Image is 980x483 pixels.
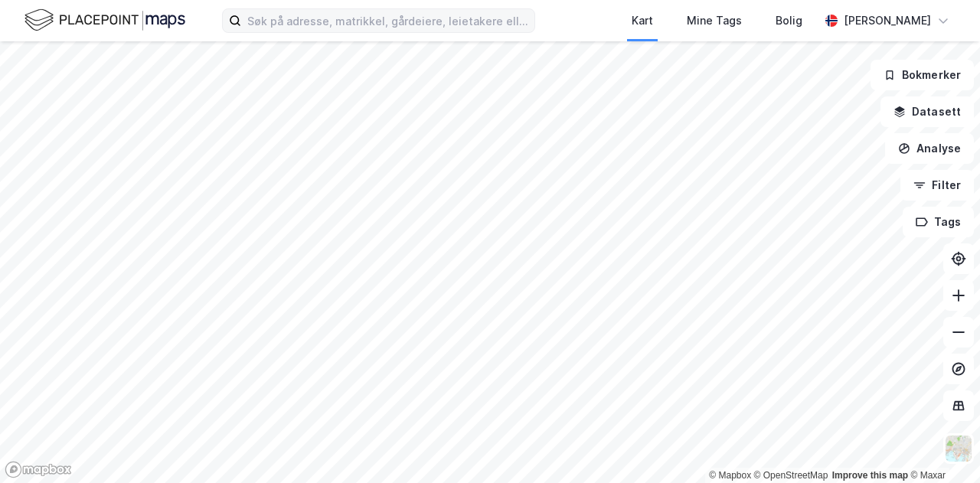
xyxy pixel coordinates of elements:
[241,9,534,32] input: Søk på adresse, matrikkel, gårdeiere, leietakere eller personer
[632,11,653,30] div: Kart
[903,410,980,483] iframe: Chat Widget
[844,11,931,30] div: [PERSON_NAME]
[24,7,185,34] img: logo.f888ab2527a4732fd821a326f86c7f29.svg
[687,11,742,30] div: Mine Tags
[776,11,802,30] div: Bolig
